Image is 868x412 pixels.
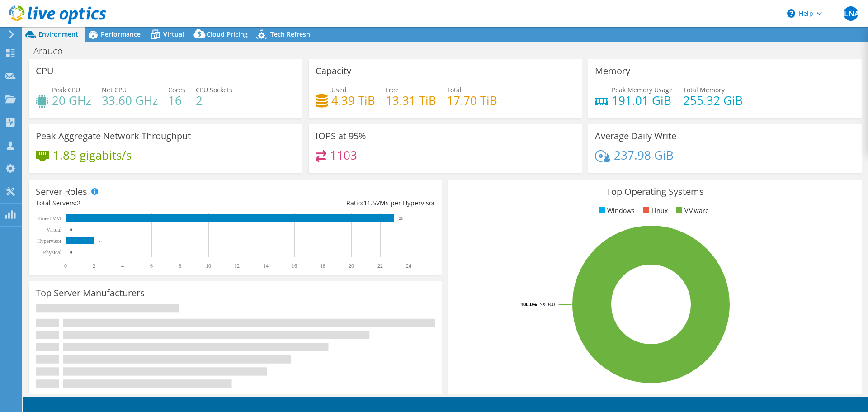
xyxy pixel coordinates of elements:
[447,85,462,94] span: Total
[683,85,725,94] span: Total Memory
[206,263,211,269] text: 10
[844,6,858,21] span: JLNA
[674,206,709,216] li: VMware
[53,150,132,160] h4: 1.85 gigabits/s
[196,85,232,94] span: CPU Sockets
[363,199,376,207] span: 11.5
[331,95,375,105] h4: 4.39 TiB
[316,66,351,76] h3: Capacity
[320,263,325,269] text: 18
[399,216,403,221] text: 23
[38,30,78,38] span: Environment
[52,85,80,94] span: Peak CPU
[406,263,411,269] text: 24
[168,95,185,105] h4: 16
[38,215,61,222] text: Guest VM
[101,30,141,38] span: Performance
[595,66,630,76] h3: Memory
[70,250,72,255] text: 0
[196,95,232,105] h4: 2
[150,263,153,269] text: 6
[386,95,436,105] h4: 13.31 TiB
[179,263,181,269] text: 8
[64,263,67,269] text: 0
[47,227,62,233] text: Virtual
[36,198,236,208] div: Total Servers:
[236,198,435,208] div: Ratio: VMs per Hypervisor
[316,131,366,141] h3: IOPS at 95%
[70,227,72,232] text: 0
[102,85,127,94] span: Net CPU
[537,301,555,308] tspan: ESXi 8.0
[520,301,537,308] tspan: 100.0%
[331,85,347,94] span: Used
[596,206,635,216] li: Windows
[52,95,91,105] h4: 20 GHz
[377,263,383,269] text: 22
[121,263,124,269] text: 4
[77,199,80,207] span: 2
[683,95,743,105] h4: 255.32 GiB
[207,30,248,38] span: Cloud Pricing
[163,30,184,38] span: Virtual
[36,131,191,141] h3: Peak Aggregate Network Throughput
[43,249,61,256] text: Physical
[330,150,357,160] h4: 1103
[99,239,101,243] text: 2
[595,131,676,141] h3: Average Daily Write
[168,85,185,94] span: Cores
[349,263,354,269] text: 20
[386,85,399,94] span: Free
[447,95,497,105] h4: 17.70 TiB
[263,263,269,269] text: 14
[102,95,158,105] h4: 33.60 GHz
[787,9,795,18] svg: \n
[37,238,61,244] text: Hypervisor
[36,66,54,76] h3: CPU
[455,187,855,197] h3: Top Operating Systems
[29,46,77,56] h1: Arauco
[36,288,145,298] h3: Top Server Manufacturers
[292,263,297,269] text: 16
[614,150,674,160] h4: 237.98 GiB
[612,95,673,105] h4: 191.01 GiB
[93,263,95,269] text: 2
[36,187,87,197] h3: Server Roles
[270,30,310,38] span: Tech Refresh
[234,263,240,269] text: 12
[641,206,668,216] li: Linux
[612,85,673,94] span: Peak Memory Usage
